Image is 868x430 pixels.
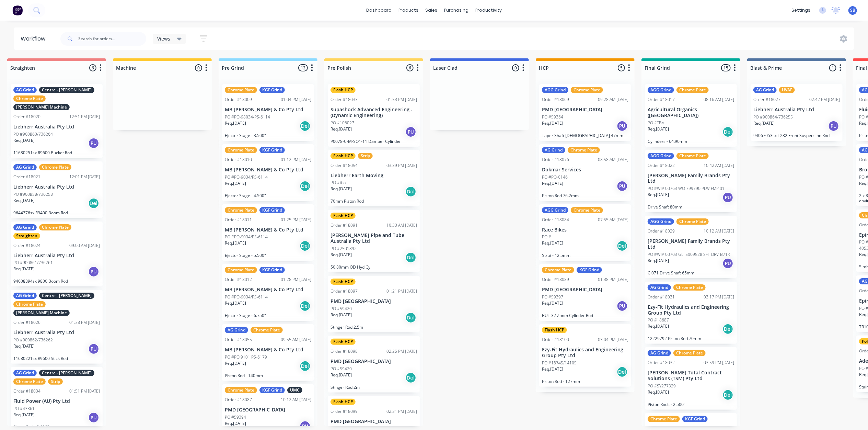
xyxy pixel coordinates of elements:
p: Piston Rod - 127mm [542,379,628,384]
div: Del [405,372,416,383]
div: Chrome Plate [542,267,574,273]
div: PU [617,181,628,192]
div: Chrome Plate [13,378,46,385]
p: Req. [DATE] [542,366,563,372]
div: Chrome PlateKGF GrindOrder #1801201:28 PM [DATE]MB [PERSON_NAME] & Co Pty LtdPO #PO-9034/PS-6114R... [222,264,314,321]
div: Order #18084 [542,217,569,223]
div: 10:12 AM [DATE] [704,228,734,234]
div: KGF Grind [577,267,602,273]
div: AG Grind [225,327,248,333]
p: Req. [DATE] [13,137,35,144]
div: Order #18009 [225,97,252,103]
div: Del [617,366,628,377]
p: Stinger Rod 2m [331,385,417,390]
p: Liebherr Australia Pty Ltd [13,253,100,259]
div: Order #18087 [225,397,252,403]
div: AG Grind [13,293,37,299]
p: P0078-C-M-SO1-11 Damper Cylinder [331,139,417,144]
div: Order #18089 [542,276,569,283]
div: Order #18010 [225,157,252,163]
div: 03:17 PM [DATE] [704,294,734,300]
div: AG Grind [753,87,777,93]
p: 70mm Piston Rod [331,199,417,204]
p: Liebherr Australia Pty Ltd [13,124,100,130]
p: Cylinders - 64.90mm [648,139,734,144]
p: Ejector Stage - 3.500" [225,133,311,138]
div: KGF Grind [259,387,285,393]
p: PO #WIP 00703 GL: 5009528 SFT-DRV-B71R [648,251,730,258]
p: PMD [GEOGRAPHIC_DATA] [225,407,311,413]
div: Chrome Plate [676,153,709,159]
div: AG GrindChrome PlateOrder #1803203:59 PM [DATE][PERSON_NAME] Total Contract Solutions (TSM) Pty L... [645,347,737,410]
div: Chrome Plate [225,207,257,213]
div: 01:25 PM [DATE] [281,217,311,223]
p: Req. [DATE] [225,120,246,126]
p: Req. [DATE] [542,180,563,186]
div: 10:42 AM [DATE] [704,162,734,169]
div: Chrome Plate [676,218,709,225]
div: 09:00 AM [DATE] [69,242,100,249]
div: Flash HCPOrder #1809802:25 PM [DATE]PMD [GEOGRAPHIC_DATA]PO #59420Req.[DATE]DelStinger Rod 2m [328,336,420,393]
p: MB [PERSON_NAME] & Co Pty Ltd [225,167,311,173]
p: Liebherr Australia Pty Ltd [753,107,840,113]
div: Chrome Plate [225,267,257,273]
p: Req. [DATE] [648,258,669,264]
p: PO #tba [331,180,346,186]
div: Chrome Plate [13,95,46,102]
div: Order #18020 [13,114,40,120]
div: AGG Grind [648,218,674,225]
p: Ejector Stage - 5.500" [225,253,311,258]
div: PU [88,343,99,354]
div: Centre - [PERSON_NAME] [39,293,94,299]
div: Order #18012 [225,276,252,283]
div: products [395,5,422,15]
div: Order #18024 [13,242,40,249]
p: Req. [DATE] [331,312,352,318]
div: AGG Grind [648,153,674,159]
div: settings [788,5,814,15]
div: AG GrindChrome PlateOrder #1802112:01 PM [DATE]Liebherr Australia Pty LtdPO #900858/736258Req.[DA... [11,161,103,218]
div: PU [88,266,99,277]
p: 94067053sx T282 Front Suspension Rod [753,133,840,138]
div: Chrome PlateKGF GrindOrder #1801101:25 PM [DATE]MB [PERSON_NAME] & Co Pty LtdPO #PO-9034/PS-6114R... [222,204,314,261]
div: AGG GrindChrome PlateOrder #1801708:16 AM [DATE]Agricultural Organics ([GEOGRAPHIC_DATA])PO #TBAR... [645,84,737,147]
div: PU [722,258,733,269]
div: Chrome Plate [225,87,257,93]
div: AG GrindChrome PlateStraightenOrder #1802409:00 AM [DATE]Liebherr Australia Pty LtdPO #900861/736... [11,222,103,287]
div: 09:55 AM [DATE] [281,337,311,343]
p: PMD [GEOGRAPHIC_DATA] [331,298,417,304]
p: PO #TBA [648,120,664,126]
p: Supashock Advanced Engineering - (Dynamic Engineering) [331,107,417,118]
p: PO #PO-0146 [542,174,568,180]
p: PO #59364 [542,114,563,120]
p: Req. [DATE] [225,420,246,427]
p: Piston Rods - 2.500" [648,402,734,407]
p: Req. [DATE] [542,300,563,306]
div: HVAF [779,87,795,93]
div: Chrome Plate [225,147,257,153]
div: 01:12 PM [DATE] [281,157,311,163]
div: KGF Grind [682,416,708,422]
p: PO #WIP 00763 WO 799790 PLW FMP 01 [648,185,725,192]
div: AG Grind [648,284,671,291]
div: AG GrindHVAFOrder #1802702:42 PM [DATE]Liebherr Australia Pty LtdPO #900864/736255Req.[DATE]PU940... [751,84,843,141]
div: PU [405,126,416,137]
div: Order #18076 [542,157,569,163]
p: PO #PO-9034/PS-6114 [225,234,268,240]
div: Del [300,181,311,192]
div: Order #18034 [13,388,40,394]
div: Flash HCP [331,87,356,93]
div: AG GrindChrome PlateOrder #1805509:55 AM [DATE]MB [PERSON_NAME] & Co Pty LtdPO #PO 9101 PS-6179Re... [222,324,314,381]
p: Taper Shaft [DEMOGRAPHIC_DATA] 47mm [542,133,628,138]
div: Chrome PlateKGF GrindOrder #1801001:12 PM [DATE]MB [PERSON_NAME] & Co Pty LtdPO #PO-9034/PS-6114R... [222,144,314,201]
div: Del [300,361,311,372]
p: 50.80mm OD Hyd Cyl [331,264,417,270]
div: 10:33 AM [DATE] [386,222,417,228]
p: 12229792 Piston Rod 70mm [648,336,734,341]
p: Req. [DATE] [542,240,563,246]
p: PMD [GEOGRAPHIC_DATA] [331,359,417,364]
div: Straighten [13,233,40,239]
p: MB [PERSON_NAME] & Co Pty Ltd [225,287,311,293]
p: PO #59420 [331,366,352,372]
p: MB [PERSON_NAME] & Co Pty Ltd [225,347,311,353]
